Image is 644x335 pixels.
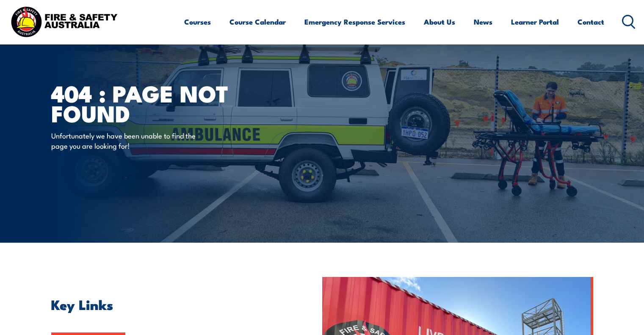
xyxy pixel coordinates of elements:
h1: 404 : Page Not Found [51,83,260,122]
a: News [474,11,492,33]
a: Course Calendar [229,11,286,33]
a: Courses [184,11,211,33]
h2: Key Links [51,298,283,310]
a: About Us [424,11,455,33]
a: Learner Portal [511,11,559,33]
a: Contact [578,11,604,33]
a: Emergency Response Services [304,11,405,33]
p: Unfortunately we have been unable to find the page you are looking for! [51,130,206,150]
